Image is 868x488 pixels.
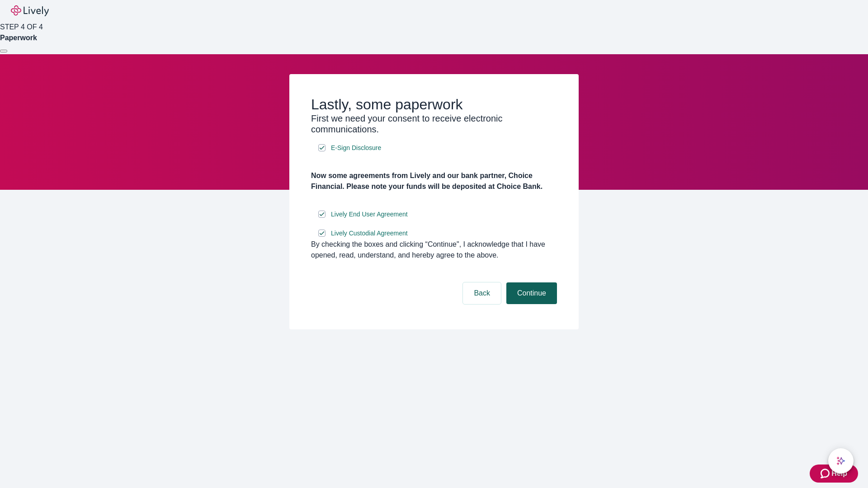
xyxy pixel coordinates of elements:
[329,142,383,154] a: e-sign disclosure document
[836,456,845,465] svg: Lively AI Assistant
[331,210,408,219] span: Lively End User Agreement
[311,239,557,261] div: By checking the boxes and clicking “Continue", I acknowledge that I have opened, read, understand...
[331,143,381,153] span: E-Sign Disclosure
[311,170,557,192] h4: Now some agreements from Lively and our bank partner, Choice Financial. Please note your funds wi...
[831,468,847,479] span: Help
[329,228,410,239] a: e-sign disclosure document
[329,209,410,220] a: e-sign disclosure document
[331,229,408,238] span: Lively Custodial Agreement
[463,282,501,304] button: Back
[506,282,557,304] button: Continue
[11,5,49,16] img: Lively
[311,96,557,113] h2: Lastly, some paperwork
[810,465,858,483] button: Zendesk support iconHelp
[828,448,854,474] button: chat
[311,113,557,135] h3: First we need your consent to receive electronic communications.
[821,468,831,479] svg: Zendesk support icon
